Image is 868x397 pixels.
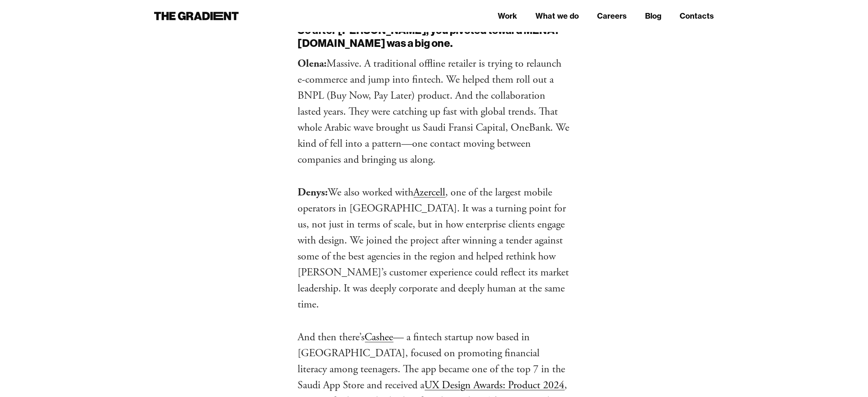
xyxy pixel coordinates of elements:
a: Azercell [414,186,446,199]
p: We also worked with , one of the largest mobile operators in [GEOGRAPHIC_DATA]. It was a turning ... [298,184,570,312]
a: Work [498,10,517,22]
strong: Olena: [298,57,327,70]
strong: Denys: [298,186,328,199]
a: Blog [645,10,661,22]
a: What we do [535,10,579,22]
a: UX Design Awards: Product 2024 [425,378,565,392]
a: Careers [597,10,627,22]
h2: So after [PERSON_NAME], you pivoted toward MENA? [DOMAIN_NAME] was a big one. [298,24,570,49]
p: Massive. A traditional offline retailer is trying to relaunch e-commerce and jump into fintech. W... [298,56,570,168]
a: Cashee [365,330,393,344]
a: Contacts [680,10,714,22]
